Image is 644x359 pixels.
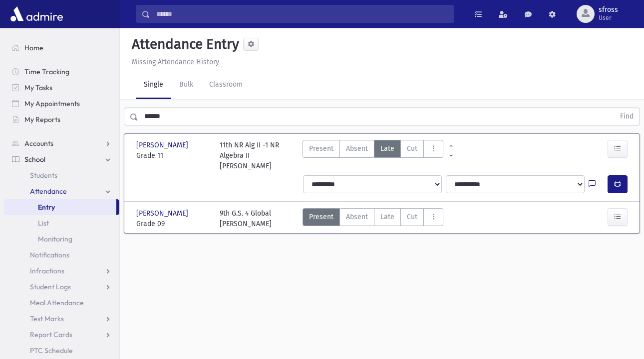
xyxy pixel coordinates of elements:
[407,143,417,154] span: Cut
[4,167,119,183] a: Students
[407,212,417,222] span: Cut
[4,327,119,343] a: Report Cards
[24,139,53,148] span: Accounts
[4,311,119,327] a: Test Marks
[38,235,72,243] span: Monitoring
[24,43,43,52] span: Home
[4,279,119,295] a: Student Logs
[4,263,119,279] a: Infractions
[201,71,251,99] a: Classroom
[4,135,119,151] a: Accounts
[346,212,368,222] span: Absent
[599,6,618,14] span: sfross
[4,295,119,311] a: Meal Attendance
[30,330,72,339] span: Report Cards
[132,58,219,66] u: Missing Attendance History
[4,80,119,96] a: My Tasks
[30,298,84,307] span: Meal Attendance
[30,187,67,196] span: Attendance
[136,219,210,229] span: Grade 09
[24,115,60,124] span: My Reports
[24,83,52,92] span: My Tasks
[309,212,333,222] span: Present
[4,215,119,231] a: List
[4,199,116,215] a: Entry
[136,150,210,161] span: Grade 11
[4,343,119,359] a: PTC Schedule
[4,112,119,127] a: My Reports
[380,212,394,222] span: Late
[136,208,190,219] span: [PERSON_NAME]
[150,5,454,23] input: Search
[30,266,64,275] span: Infractions
[4,151,119,167] a: School
[4,64,119,80] a: Time Tracking
[30,314,64,323] span: Test Marks
[136,140,190,150] span: [PERSON_NAME]
[30,171,57,180] span: Students
[136,71,171,99] a: Single
[599,14,618,22] span: User
[4,247,119,263] a: Notifications
[171,71,201,99] a: Bulk
[38,219,49,228] span: List
[303,208,443,229] div: AttTypes
[4,183,119,199] a: Attendance
[38,203,55,212] span: Entry
[30,250,69,259] span: Notifications
[220,208,272,229] div: 9th G.S. 4 Global [PERSON_NAME]
[4,231,119,247] a: Monitoring
[220,140,293,171] div: 11th NR Alg II -1 NR Algebra II [PERSON_NAME]
[8,4,65,24] img: AdmirePro
[30,346,73,355] span: PTC Schedule
[380,143,394,154] span: Late
[4,40,119,56] a: Home
[128,58,219,66] a: Missing Attendance History
[614,108,640,125] button: Find
[30,282,71,291] span: Student Logs
[303,140,443,171] div: AttTypes
[24,99,80,108] span: My Appointments
[309,143,333,154] span: Present
[346,143,368,154] span: Absent
[128,36,239,53] h5: Attendance Entry
[4,96,119,112] a: My Appointments
[24,155,45,164] span: School
[24,67,69,76] span: Time Tracking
